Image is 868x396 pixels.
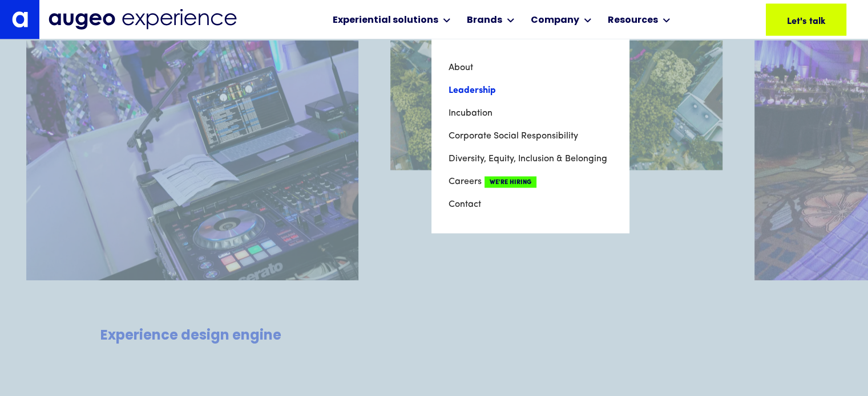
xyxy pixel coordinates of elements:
[467,14,502,27] div: Brands
[12,11,28,27] img: Augeo's "a" monogram decorative logo in white.
[449,193,612,216] a: Contact
[485,177,536,188] span: We're Hiring
[333,14,438,27] div: Experiential solutions
[766,4,846,36] a: Let's talk
[449,56,612,79] a: About
[449,102,612,125] a: Incubation
[449,170,612,193] a: CareersWe're Hiring
[608,14,658,27] div: Resources
[449,125,612,148] a: Corporate Social Responsibility
[449,148,612,170] a: Diversity, Equity, Inclusion & Belonging
[49,9,237,30] img: Augeo Experience business unit full logo in midnight blue.
[449,79,612,102] a: Leadership
[431,39,629,233] nav: Company
[531,14,579,27] div: Company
